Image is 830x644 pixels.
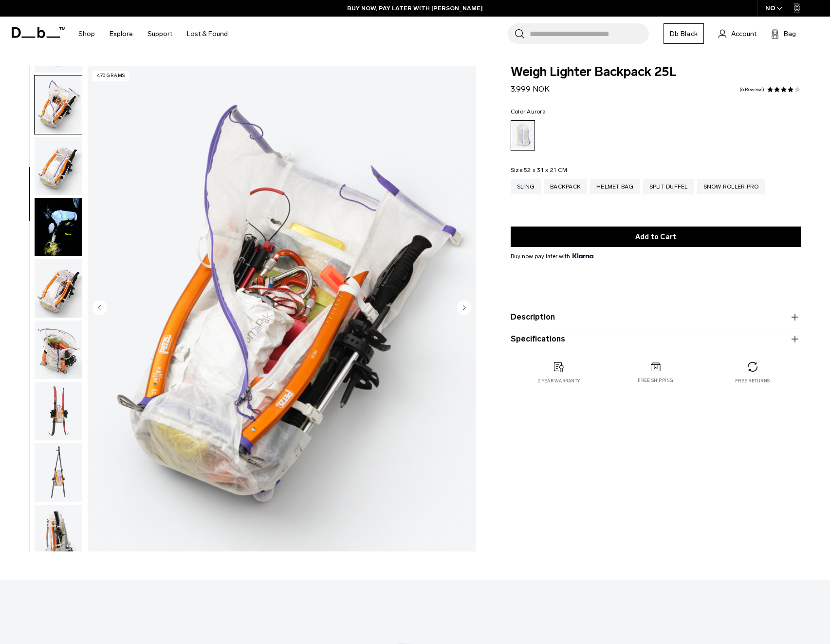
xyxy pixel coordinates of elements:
[771,28,796,39] button: Bag
[664,23,704,44] a: Db Black
[34,381,82,441] button: Weigh_Lighter_Backpack_25L_8.png
[110,17,133,51] a: Explore
[34,198,82,257] button: Weigh Lighter Backpack 25L Aurora
[590,179,640,194] a: Helmet Bag
[511,167,567,173] legend: Size:
[88,66,476,551] img: Weigh_Lighter_Backpack_25L_4.png
[511,227,801,247] button: Add to Cart
[638,377,673,384] p: Free shipping
[35,259,82,318] img: Weigh_Lighter_Backpack_25L_6.png
[511,109,546,114] legend: Color:
[34,259,82,318] button: Weigh_Lighter_Backpack_25L_6.png
[739,87,764,92] a: 6 reviews
[524,167,567,173] span: 52 x 31 x 21 CM
[731,29,756,39] span: Account
[511,120,535,151] a: Aurora
[35,443,82,502] img: Weigh_Lighter_Backpack_25L_9.png
[34,504,82,564] button: Weigh_Lighter_Backpack_25L_10.png
[511,252,593,261] span: Buy now pay later with
[457,300,471,317] button: Next slide
[88,66,476,551] li: 5 / 18
[511,66,801,78] span: Weigh Lighter Backpack 25L
[71,17,235,51] nav: Main Navigation
[78,17,95,51] a: Shop
[697,179,765,194] a: Snow Roller Pro
[92,71,129,81] p: 470 grams
[527,108,546,115] span: Aurora
[35,76,82,134] img: Weigh_Lighter_Backpack_25L_4.png
[538,378,580,384] p: 2 year warranty
[511,333,801,345] button: Specifications
[784,29,796,39] span: Bag
[643,179,694,194] a: Split Duffel
[35,505,82,563] img: Weigh_Lighter_Backpack_25L_10.png
[187,17,228,51] a: Lost & Found
[34,136,82,196] button: Weigh_Lighter_Backpack_25L_5.png
[34,443,82,502] button: Weigh_Lighter_Backpack_25L_9.png
[35,382,82,440] img: Weigh_Lighter_Backpack_25L_8.png
[35,321,82,379] img: Weigh_Lighter_Backpack_25L_7.png
[719,28,756,39] a: Account
[148,17,172,51] a: Support
[544,179,587,194] a: Backpack
[34,75,82,134] button: Weigh_Lighter_Backpack_25L_4.png
[35,137,82,195] img: Weigh_Lighter_Backpack_25L_5.png
[735,378,770,384] p: Free returns
[511,311,801,323] button: Description
[347,4,483,13] a: BUY NOW, PAY LATER WITH [PERSON_NAME]
[572,253,593,258] img: {"height" => 20, "alt" => "Klarna"}
[511,84,550,94] span: 3.999 NOK
[35,198,82,257] img: Weigh Lighter Backpack 25L Aurora
[92,300,107,317] button: Previous slide
[511,179,541,194] a: Sling
[34,320,82,379] button: Weigh_Lighter_Backpack_25L_7.png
